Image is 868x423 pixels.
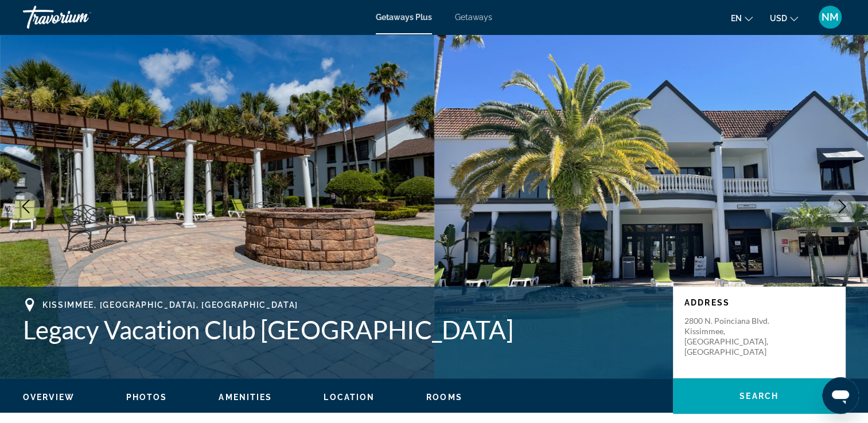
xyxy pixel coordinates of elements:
span: Photos [126,393,168,402]
p: Address [684,298,834,307]
span: en [731,14,742,23]
button: Location [324,392,375,402]
iframe: Кнопка запуска окна обмена сообщениями [822,377,859,414]
span: NM [822,11,839,23]
span: Overview [23,393,75,402]
button: Rooms [426,392,462,402]
span: Rooms [426,393,462,402]
button: Overview [23,392,75,402]
a: Getaways [455,13,492,22]
span: Search [739,391,779,401]
button: User Menu [815,5,845,29]
a: Getaways Plus [376,13,432,22]
a: Travorium [23,2,138,32]
button: Amenities [219,392,272,402]
button: Previous image [11,192,40,221]
span: Amenities [219,393,272,402]
button: Photos [126,392,168,402]
h1: Legacy Vacation Club [GEOGRAPHIC_DATA] [23,315,661,344]
p: 2800 N. Poinciana Blvd. Kissimmee, [GEOGRAPHIC_DATA], [GEOGRAPHIC_DATA] [684,316,776,357]
button: Next image [828,192,857,221]
span: Location [324,393,375,402]
span: Kissimmee, [GEOGRAPHIC_DATA], [GEOGRAPHIC_DATA] [42,300,298,310]
span: USD [770,14,787,23]
button: Change currency [770,10,798,26]
button: Search [673,378,845,414]
button: Change language [731,10,753,26]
